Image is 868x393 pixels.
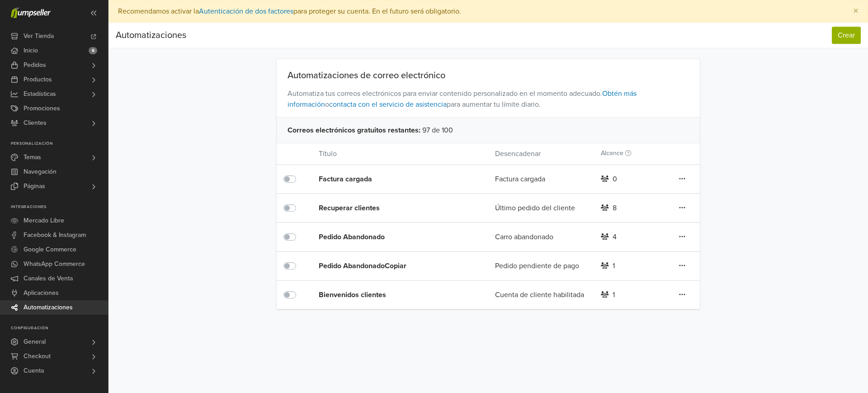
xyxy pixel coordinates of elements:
span: Checkout [24,349,51,364]
div: Título [312,148,488,159]
p: Integraciones [11,204,108,210]
div: Bienvenidos clientes [319,289,460,300]
div: 97 de 100 [277,117,700,143]
div: Cuenta de cliente habilitada [488,289,594,300]
div: Recuperar clientes [319,203,460,213]
span: Temas [24,150,41,165]
div: Factura cargada [319,174,460,185]
span: Páginas [24,179,45,194]
div: 0 [613,174,617,185]
span: Mercado Libre [24,213,64,228]
span: Clientes [24,116,47,130]
span: Correos electrónicos gratuitos restantes : [288,125,420,136]
div: 1 [613,289,615,300]
span: Promociones [24,101,60,116]
div: Automatizaciones de correo electrónico [277,70,700,81]
div: Automatizaciones [116,26,186,44]
span: Productos [24,72,52,87]
a: Autenticación de dos factores [199,7,293,16]
p: Personalización [11,141,108,147]
span: WhatsApp Commerce [24,257,85,271]
div: Pedido pendiente de pago [488,260,594,271]
span: Google Commerce [24,242,76,257]
span: Estadísticas [24,87,56,101]
span: Automatizaciones [24,300,73,315]
span: Pedidos [24,58,46,72]
div: Desencadenar [488,148,594,159]
span: Automatiza tus correos electrónicos para enviar contenido personalizado en el momento adecuado. o... [277,81,700,117]
button: Crear [832,27,861,44]
span: × [853,5,859,18]
span: General [24,335,46,349]
div: 1 [613,260,615,271]
span: Facebook & Instagram [24,228,86,242]
label: Alcance [601,148,631,158]
span: Aplicaciones [24,286,59,300]
span: Cuenta [24,364,44,378]
div: Factura cargada [488,174,594,185]
span: 6 [89,47,97,54]
div: Último pedido del cliente [488,203,594,213]
span: Navegación [24,165,57,179]
button: Close [844,0,868,22]
div: 4 [613,232,617,242]
div: 8 [613,203,617,213]
span: Ver Tienda [24,29,54,43]
div: Carro abandonado [488,232,594,242]
span: Inicio [24,43,38,58]
span: Canales de Venta [24,271,73,286]
p: Configuración [11,326,108,331]
div: Pedido AbandonadoCopiar [319,260,460,271]
a: contacta con el servicio de asistencia [329,100,447,109]
div: Pedido Abandonado [319,232,460,242]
